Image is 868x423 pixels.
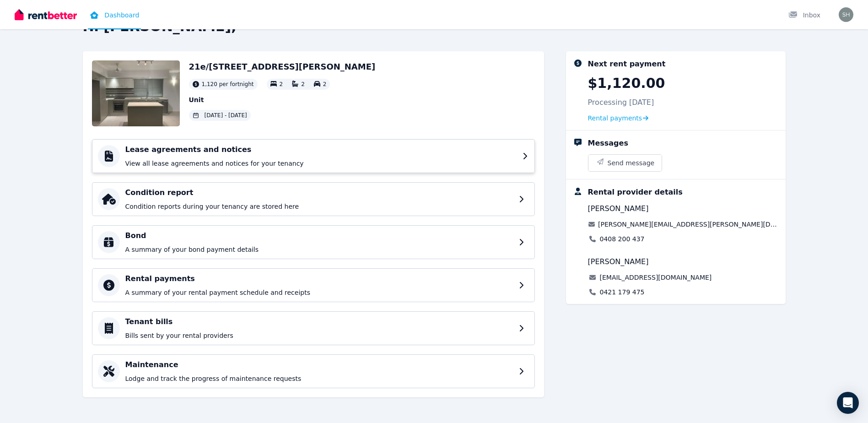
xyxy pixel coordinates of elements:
h2: 21e/[STREET_ADDRESS][PERSON_NAME] [189,60,376,73]
span: Rental payments [588,114,642,123]
div: Next rent payment [588,59,666,70]
div: Open Intercom Messenger [837,392,859,414]
p: View all lease agreements and notices for your tenancy [125,159,517,168]
span: [PERSON_NAME] [588,203,649,214]
span: 2 [323,81,327,87]
div: Rental provider details [588,187,683,198]
a: 0421 179 475 [600,287,645,297]
h4: Bond [125,230,513,241]
p: A summary of your bond payment details [125,245,513,254]
div: Inbox [788,11,820,20]
img: RentBetter [15,8,77,22]
p: Bills sent by your rental providers [125,331,513,340]
p: $1,120.00 [588,75,665,92]
span: [DATE] - [DATE] [205,112,247,119]
h4: Lease agreements and notices [125,144,517,155]
a: [PERSON_NAME][EMAIL_ADDRESS][PERSON_NAME][DOMAIN_NAME] [598,220,778,229]
h4: Tenant bills [125,316,513,327]
p: Lodge and track the progress of maintenance requests [125,374,513,383]
span: 2 [280,81,283,87]
span: 2 [301,81,305,87]
a: 0408 200 437 [600,234,645,244]
p: Processing [DATE] [588,97,654,108]
span: [PERSON_NAME] [588,256,649,267]
h4: Condition report [125,187,513,198]
p: A summary of your rental payment schedule and receipts [125,288,513,297]
img: Sheila Kelly [839,7,853,22]
a: Rental payments [588,114,649,123]
img: Property Url [92,60,180,126]
div: Messages [588,138,628,149]
p: Condition reports during your tenancy are stored here [125,202,513,211]
button: Send message [588,155,662,171]
p: Unit [189,95,376,104]
span: 1,120 per fortnight [202,81,254,88]
h4: Rental payments [125,273,513,284]
span: Send message [608,158,655,168]
a: [EMAIL_ADDRESS][DOMAIN_NAME] [600,273,712,282]
h4: Maintenance [125,359,513,370]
